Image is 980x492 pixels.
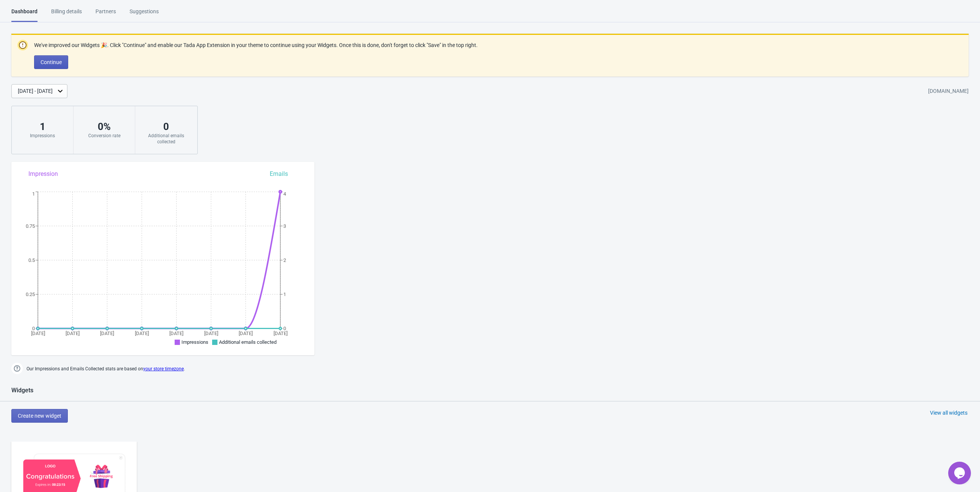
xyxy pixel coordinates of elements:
[26,291,35,297] tspan: 0.25
[19,121,66,133] div: 1
[143,133,189,145] div: Additional emails collected
[31,331,45,336] tspan: [DATE]
[283,291,286,297] tspan: 1
[143,121,189,133] div: 0
[283,223,286,229] tspan: 3
[239,331,253,336] tspan: [DATE]
[34,41,478,49] p: We've improved our Widgets 🎉. Click "Continue" and enable our Tada App Extension in your theme to...
[143,366,184,371] a: your store timezone
[66,331,80,336] tspan: [DATE]
[27,363,185,375] span: Our Impressions and Emails Collected stats are based on .
[51,8,82,21] div: Billing details
[283,326,286,331] tspan: 0
[32,326,35,331] tspan: 0
[34,55,68,69] button: Continue
[11,8,38,22] div: Dashboard
[283,257,286,263] tspan: 2
[283,191,286,197] tspan: 4
[18,413,61,419] span: Create new widget
[28,257,35,263] tspan: 0.5
[930,409,967,417] div: View all widgets
[81,121,127,133] div: 0 %
[19,133,66,139] div: Impressions
[219,339,277,345] span: Additional emails collected
[204,331,218,336] tspan: [DATE]
[11,409,68,423] button: Create new widget
[81,133,127,139] div: Conversion rate
[41,59,62,65] span: Continue
[928,85,969,98] div: [DOMAIN_NAME]
[181,339,208,345] span: Impressions
[18,87,53,95] div: [DATE] - [DATE]
[948,462,972,484] iframe: chat widget
[130,8,159,21] div: Suggestions
[100,331,114,336] tspan: [DATE]
[274,331,288,336] tspan: [DATE]
[11,363,23,374] img: help.png
[32,191,35,197] tspan: 1
[135,331,149,336] tspan: [DATE]
[26,223,35,229] tspan: 0.75
[95,8,116,21] div: Partners
[169,331,183,336] tspan: [DATE]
